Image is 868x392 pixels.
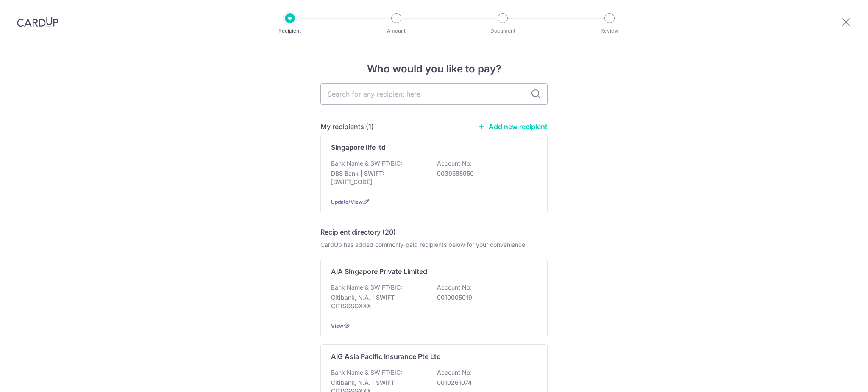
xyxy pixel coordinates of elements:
[331,159,402,168] p: Bank Name & SWIFT/BIC:
[437,159,472,168] p: Account No:
[331,323,343,329] a: View
[331,266,427,276] p: AIA Singapore Private Limited
[437,169,532,178] p: 0039585950
[320,121,374,132] h5: My recipients (1)
[437,293,532,302] p: 0010005019
[331,351,441,362] p: AIG Asia Pacific Insurance Pte Ltd
[17,17,58,27] img: CardUp
[471,27,534,35] p: Document
[331,142,386,152] p: Singapore life ltd
[478,122,548,131] a: Add new recipient
[331,169,426,186] p: DBS Bank | SWIFT: [SWIFT_CODE]
[814,367,860,388] iframe: Opens a widget where you can find more information
[437,378,532,387] p: 0010261074
[331,283,402,292] p: Bank Name & SWIFT/BIC:
[320,240,548,249] div: CardUp has added commonly-paid recipients below for your convenience.
[437,368,472,377] p: Account No:
[365,27,428,35] p: Amount
[578,27,641,35] p: Review
[331,293,426,310] p: Citibank, N.A. | SWIFT: CITISGSGXXX
[320,227,396,237] h5: Recipient directory (20)
[259,27,321,35] p: Recipient
[320,61,548,77] h4: Who would you like to pay?
[437,283,472,292] p: Account No:
[320,83,548,105] input: Search for any recipient here
[331,199,363,205] a: Update/View
[331,368,402,377] p: Bank Name & SWIFT/BIC:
